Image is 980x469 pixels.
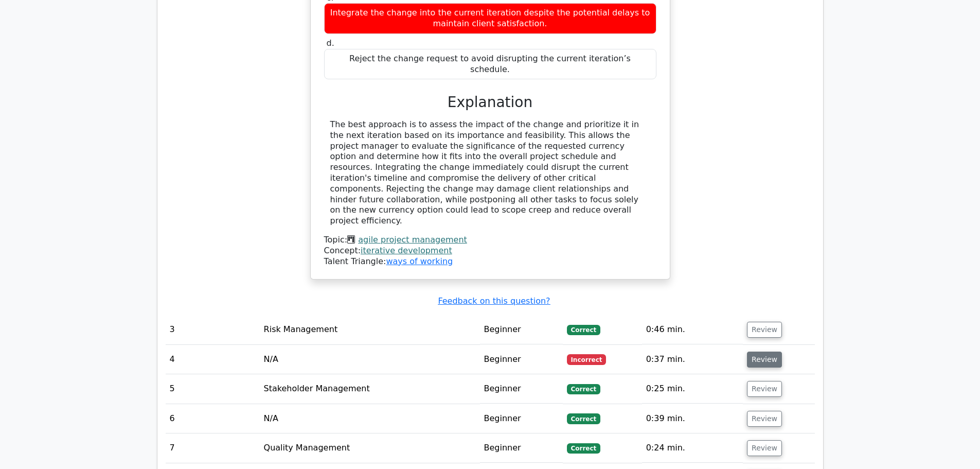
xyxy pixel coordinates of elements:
[642,404,743,433] td: 0:39 min.
[567,325,600,335] span: Correct
[260,374,480,404] td: Stakeholder Management
[166,404,260,433] td: 6
[747,322,782,338] button: Review
[330,94,650,111] h3: Explanation
[642,345,743,374] td: 0:37 min.
[747,411,782,427] button: Review
[480,374,563,404] td: Beginner
[747,440,782,456] button: Review
[330,119,650,227] div: The best approach is to assess the impact of the change and prioritize it in the next iteration b...
[327,38,334,48] span: d.
[567,384,600,394] span: Correct
[567,443,600,454] span: Correct
[642,433,743,463] td: 0:24 min.
[480,404,563,433] td: Beginner
[747,381,782,397] button: Review
[324,3,656,34] div: Integrate the change into the current iteration despite the potential delays to maintain client s...
[386,256,453,266] a: ways of working
[260,315,480,344] td: Risk Management
[324,235,656,246] div: Topic:
[166,345,260,374] td: 4
[166,374,260,404] td: 5
[642,315,743,344] td: 0:46 min.
[324,246,656,256] div: Concept:
[480,433,563,463] td: Beginner
[260,345,480,374] td: N/A
[567,413,600,424] span: Correct
[358,235,467,245] a: agile project management
[166,433,260,463] td: 7
[480,345,563,374] td: Beginner
[361,246,452,255] a: iterative development
[260,404,480,433] td: N/A
[438,296,550,306] a: Feedback on this question?
[747,352,782,368] button: Review
[567,354,607,364] span: Incorrect
[480,315,563,344] td: Beginner
[324,235,656,267] div: Talent Triangle:
[642,374,743,404] td: 0:25 min.
[166,315,260,344] td: 3
[324,49,656,80] div: Reject the change request to avoid disrupting the current iteration’s schedule.
[260,433,480,463] td: Quality Management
